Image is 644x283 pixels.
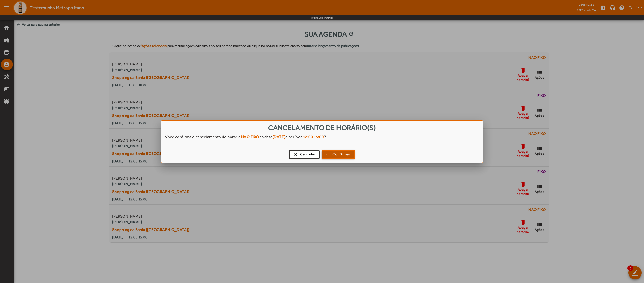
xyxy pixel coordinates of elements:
span: Confirmar [332,152,350,157]
span: Cancelamento de horário(s) [268,124,376,132]
div: Você confirma o cancelamento do horário na data e período ? [161,134,483,144]
strong: NÃO FIXO [241,134,259,139]
strong: 12:00 15:00 [303,134,324,139]
button: Cancelar [289,150,320,159]
span: Cancelar [300,152,315,157]
strong: [DATE] [272,134,285,139]
button: Confirmar [322,150,355,159]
